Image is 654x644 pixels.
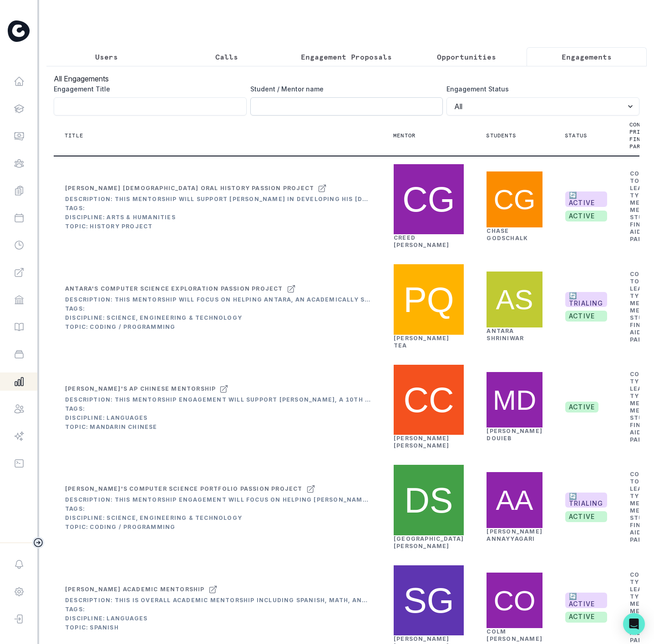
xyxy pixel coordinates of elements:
span: active [565,211,607,221]
div: Tags: [65,405,371,413]
div: Topic: History Project [65,223,371,230]
a: [PERSON_NAME] Tea [394,335,450,349]
label: Student / Mentor name [250,84,438,94]
div: [PERSON_NAME] Academic Mentorship [65,586,205,593]
span: active [565,311,607,322]
div: Discipline: Languages [65,615,371,622]
p: Engagements [562,51,612,62]
span: active [565,402,598,413]
span: 🔄 ACTIVE [565,593,607,608]
a: Chase Godschalk [487,227,528,241]
div: Tags: [65,606,371,613]
div: [PERSON_NAME]'s AP Chinese Mentorship [65,385,216,392]
div: Description: This mentorship will support [PERSON_NAME] in developing his [DEMOGRAPHIC_DATA] oral... [65,196,371,203]
p: Title [65,132,83,139]
a: [PERSON_NAME] [PERSON_NAME] [394,435,450,449]
a: [PERSON_NAME] Douieb [487,428,542,442]
a: [GEOGRAPHIC_DATA] [PERSON_NAME] [394,535,464,549]
p: Status [565,132,587,139]
p: Calls [215,51,238,62]
div: Description: This is overall academic mentorship including Spanish, math, and writing in English ... [65,597,371,604]
div: Topic: Coding / Programming [65,523,371,531]
span: 🔄 ACTIVE [565,191,607,207]
div: Description: This mentorship engagement will support [PERSON_NAME], a 10th grade student at a Fre... [65,396,371,403]
p: Engagement Proposals [301,51,392,62]
span: 🔄 TRIALING [565,493,607,508]
p: Students [486,132,516,139]
span: active [565,511,607,522]
p: Opportunities [437,51,496,62]
p: Mentor [393,132,416,139]
a: Antara Shriniwar [487,327,524,342]
div: Topic: Coding / Programming [65,323,371,331]
div: Topic: Mandarin Chinese [65,423,371,431]
div: Discipline: Arts & Humanities [65,214,371,221]
div: Tags: [65,505,371,513]
a: Colm [PERSON_NAME] [487,628,542,642]
a: Creed [PERSON_NAME] [394,234,450,248]
div: Description: This mentorship engagement will focus on helping [PERSON_NAME] develop a standout co... [65,496,371,503]
span: active [565,612,607,623]
a: [PERSON_NAME] Annayyagari [487,528,542,542]
img: Curious Cardinals Logo [8,20,30,42]
div: Antara's Computer Science Exploration Passion Project [65,285,283,292]
div: Discipline: Languages [65,414,371,422]
label: Engagement Status [446,84,634,94]
div: [PERSON_NAME] [DEMOGRAPHIC_DATA] Oral History Passion Project [65,185,314,192]
h3: All Engagements [54,73,639,84]
label: Engagement Title [54,84,241,94]
div: [PERSON_NAME]'s Computer Science Portfolio Passion Project [65,485,303,493]
div: Open Intercom Messenger [623,613,645,635]
div: Tags: [65,305,371,312]
div: Topic: Spanish [65,624,371,631]
div: Discipline: Science, Engineering & Technology [65,314,371,322]
div: Discipline: Science, Engineering & Technology [65,514,371,522]
div: Description: This mentorship will focus on helping Antara, an academically strong 8th grader, dev... [65,296,371,303]
button: Toggle sidebar [32,537,44,548]
span: 🔄 TRIALING [565,292,607,307]
div: Tags: [65,205,371,212]
p: Users [95,51,118,62]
